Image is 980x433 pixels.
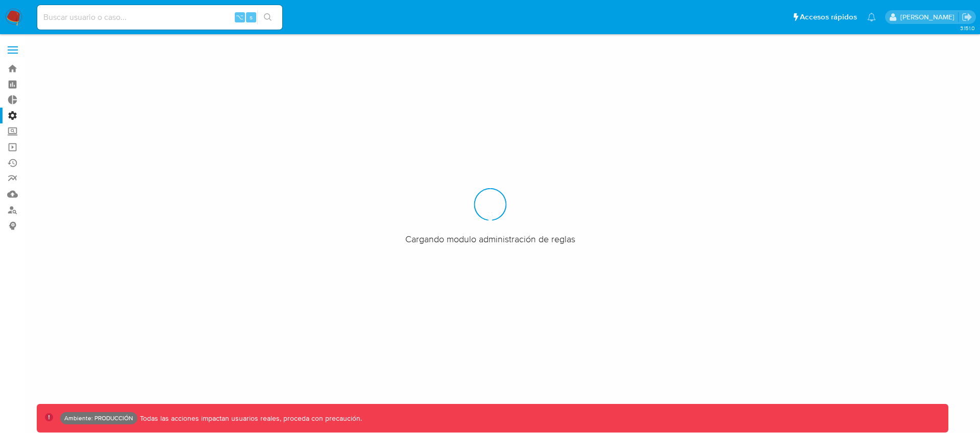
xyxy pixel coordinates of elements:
a: Notificaciones [867,13,876,21]
p: francisco.valenzuela@mercadolibre.com [900,12,958,22]
a: Salir [962,12,972,22]
p: Ambiente: PRODUCCIÓN [64,416,133,420]
p: Todas las acciones impactan usuarios reales, proceda con precaución. [137,414,362,423]
button: search-icon [257,10,278,24]
span: s [250,12,253,22]
input: Buscar usuario o caso... [37,11,282,24]
span: Accesos rápidos [800,12,857,22]
span: Cargando modulo administración de reglas [405,233,575,245]
span: ⌥ [236,12,243,22]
